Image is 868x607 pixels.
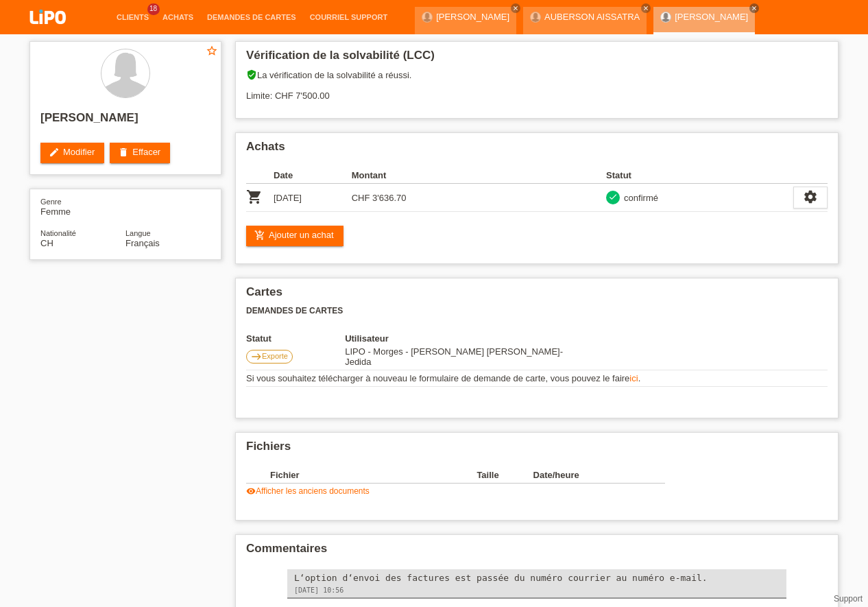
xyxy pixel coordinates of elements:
[125,229,151,237] span: Langue
[246,440,828,460] h2: Fichiers
[751,5,758,12] i: close
[125,238,160,248] span: Français
[110,143,170,163] a: deleteEffacer
[246,542,828,562] h2: Commentaires
[110,13,156,21] a: Clients
[511,3,520,13] a: close
[274,167,352,184] th: Date
[246,333,345,344] th: Statut
[512,5,519,12] i: close
[40,238,53,248] span: Suisse
[40,198,62,206] span: Genre
[246,49,828,69] h2: Vérification de la solvabilité (LCC)
[608,192,618,202] i: check
[533,467,646,484] th: Date/heure
[274,184,352,212] td: [DATE]
[262,352,288,360] span: Exporte
[345,346,563,367] span: 21.10.2024
[675,12,748,22] a: [PERSON_NAME]
[147,3,160,15] span: 18
[642,5,649,12] i: close
[40,111,210,132] h2: [PERSON_NAME]
[352,184,430,212] td: CHF 3'636.70
[40,229,76,237] span: Nationalité
[620,191,658,205] div: confirmé
[49,147,60,158] i: edit
[246,226,343,246] a: add_shopping_cartAjouter un achat
[270,467,477,484] th: Fichier
[246,189,263,205] i: POSP00016453
[303,13,394,21] a: Courriel Support
[641,3,651,13] a: close
[156,13,200,21] a: Achats
[345,333,577,344] th: Utilisateur
[436,12,509,22] a: [PERSON_NAME]
[254,230,265,241] i: add_shopping_cart
[246,69,828,111] div: La vérification de la solvabilité a réussi. Limite: CHF 7'500.00
[834,594,863,604] a: Support
[477,467,533,484] th: Taille
[246,486,370,496] a: visibilityAfficher les anciens documents
[246,486,256,496] i: visibility
[294,586,780,594] div: [DATE] 10:56
[803,189,818,204] i: settings
[14,28,82,38] a: LIPO pay
[246,370,828,387] td: Si vous souhaitez télécharger à nouveau le formulaire de demande de carte, vous pouvez le faire .
[40,143,104,163] a: editModifier
[246,69,257,80] i: verified_user
[352,167,430,184] th: Montant
[206,45,218,59] a: star_border
[246,285,828,306] h2: Cartes
[629,373,638,383] a: ici
[246,140,828,160] h2: Achats
[606,167,793,184] th: Statut
[40,196,125,217] div: Femme
[749,3,759,13] a: close
[251,351,262,362] i: east
[206,45,218,57] i: star_border
[544,12,640,22] a: AUBERSON AISSATRA
[294,573,780,583] div: L‘option d‘envoi des factures est passée du numéro courrier au numéro e-mail.
[246,306,828,316] h3: Demandes de cartes
[200,13,303,21] a: Demandes de cartes
[118,147,129,158] i: delete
